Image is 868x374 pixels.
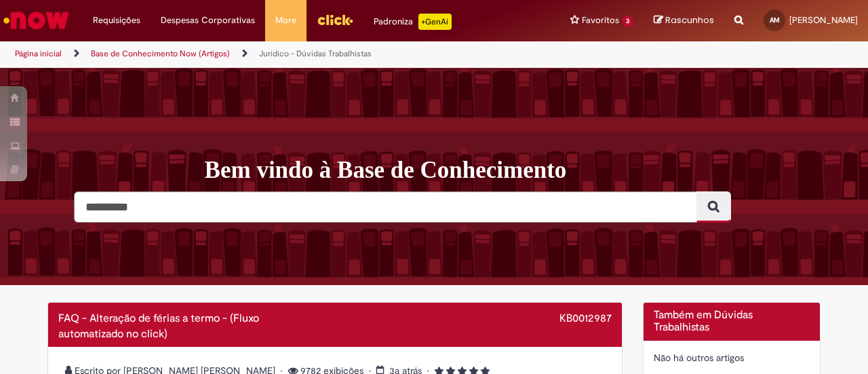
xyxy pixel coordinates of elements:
[15,48,62,59] a: Página inicial
[418,14,452,30] p: +GenAi
[259,48,372,59] a: Jurídico - Dúvidas Trabalhistas
[58,312,259,341] span: FAQ - Alteração de férias a termo - (Fluxo automatizado no click)
[10,41,568,67] ul: Trilhas de página
[770,16,780,24] span: AM
[789,14,858,26] span: [PERSON_NAME]
[654,14,714,27] a: Rascunhos
[374,14,452,30] div: Padroniza
[622,16,633,27] span: 3
[582,14,619,27] span: Favoritos
[696,191,731,223] button: Pesquisar
[654,310,810,333] h2: Também em Dúvidas Trabalhistas
[91,48,230,59] a: Base de Conhecimento Now (Artigos)
[74,191,697,223] input: Pesquisar
[275,14,296,27] span: More
[205,156,831,185] h1: Bem vindo à Base de Conhecimento
[1,7,71,34] img: ServiceNow
[559,312,612,325] span: KB0012987
[665,14,714,26] span: Rascunhos
[317,10,353,30] img: click_logo_yellow_360x200.png
[161,14,255,27] span: Despesas Corporativas
[93,14,140,27] span: Requisições
[654,351,810,364] div: Não há outros artigos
